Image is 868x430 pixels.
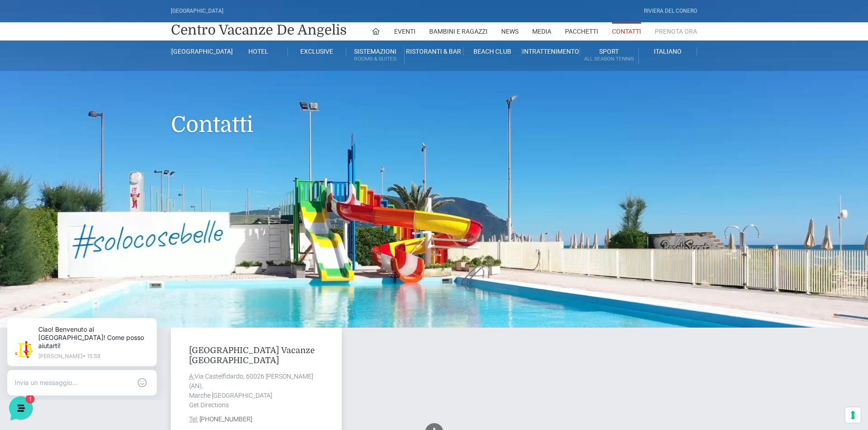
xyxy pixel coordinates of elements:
[565,22,598,40] a: Pacchetti
[44,18,155,43] p: Ciao! Benvenuto al [GEOGRAPHIC_DATA]! Come posso aiutarti!
[97,151,168,158] a: Apri Centro Assistenza
[189,415,198,423] abbr: Phone
[405,47,463,56] a: Ristoranti & Bar
[119,292,175,313] button: Aiuto
[580,55,638,63] small: All Season Tennis
[15,73,77,80] span: Le tue conversazioni
[79,305,103,313] p: Messaggi
[44,46,155,52] p: [PERSON_NAME] • 15:59
[189,373,195,380] abbr: Address
[7,40,153,58] p: La nostra missione è rendere la tua esperienza straordinaria!
[7,7,153,36] h2: Ciao da De Angelis Resort 👋
[59,120,134,127] span: Inizia una conversazione
[140,305,154,313] p: Aiuto
[346,47,405,64] a: SistemazioniRooms & Suites
[63,292,119,313] button: 1Messaggi
[639,47,697,56] a: Italiano
[159,98,168,107] span: 1
[15,88,33,106] img: light
[81,73,168,80] a: [DEMOGRAPHIC_DATA] tutto
[845,407,861,423] button: Le tue preferenze relative al consenso per le tecnologie di tracciamento
[522,47,580,56] a: Intrattenimento
[171,47,229,56] a: [GEOGRAPHIC_DATA]
[91,291,98,298] span: 1
[171,7,223,15] div: [GEOGRAPHIC_DATA]
[7,395,35,422] iframe: Customerly Messenger Launcher
[612,22,641,40] a: Contatti
[200,415,252,423] a: [PHONE_NUMBER]
[532,22,551,40] a: Media
[11,84,171,111] a: [PERSON_NAME]Ciao! Benvenuto al [GEOGRAPHIC_DATA]! Come posso aiutarti!22 s fa1
[189,346,324,365] h4: [GEOGRAPHIC_DATA] Vacanze [GEOGRAPHIC_DATA]
[171,21,347,39] a: Centro Vacanze De Angelis
[580,47,638,64] a: SportAll Season Tennis
[463,47,522,56] a: Beach Club
[229,47,288,56] a: Hotel
[189,372,324,410] address: Via Castelfidardo, 60026 [PERSON_NAME] (AN), Marche [GEOGRAPHIC_DATA] Get Directions
[655,22,697,40] a: Prenota Ora
[20,34,38,52] img: light
[394,22,416,40] a: Eventi
[15,151,71,158] span: Trova una risposta
[38,98,145,107] p: Ciao! Benvenuto al [GEOGRAPHIC_DATA]! Come posso aiutarti!
[7,292,63,313] button: Home
[346,55,404,63] small: Rooms & Suites
[501,22,519,40] a: News
[15,115,168,133] button: Inizia una conversazione
[27,305,43,313] p: Home
[38,87,145,96] span: [PERSON_NAME]
[644,7,697,15] div: Riviera Del Conero
[171,71,697,151] h1: Contatti
[21,171,149,180] input: Cerca un articolo...
[288,47,346,56] a: Exclusive
[151,87,168,96] p: 22 s fa
[654,48,682,55] span: Italiano
[429,22,488,40] a: Bambini e Ragazzi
